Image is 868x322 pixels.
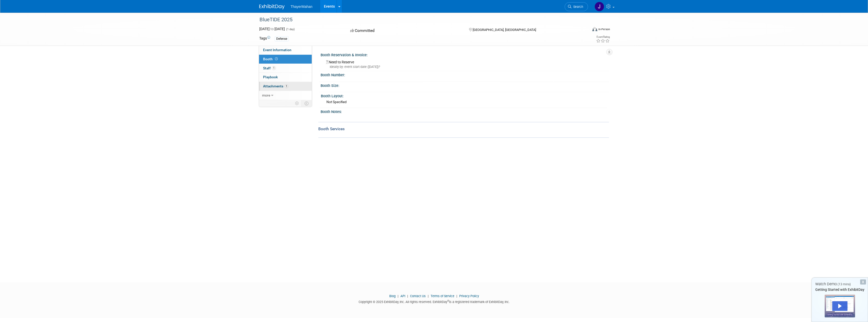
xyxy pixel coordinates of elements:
span: Booth not reserved yet [274,57,279,61]
div: Booth Reservation & Invoice: [321,51,609,58]
div: Getting Started with ExhibitDay [812,287,868,292]
span: [GEOGRAPHIC_DATA], [GEOGRAPHIC_DATA] [473,28,536,32]
div: Booth Number: [321,71,609,78]
span: | [406,294,409,298]
span: (13 mins) [838,282,851,286]
span: Event Information [263,48,291,52]
a: API [400,294,405,298]
a: Event Information [259,46,312,54]
a: Attachments1 [259,82,312,91]
span: 1 [285,84,288,88]
span: Booth [263,57,279,61]
a: Booth [259,55,312,64]
span: to [270,27,274,31]
div: In-Person [598,27,610,31]
a: more [259,91,312,100]
a: Search [565,2,588,11]
div: Booth Services [318,126,609,132]
img: ExhibitDay [259,4,285,9]
span: Search [571,5,583,9]
a: Contact Us [410,294,426,298]
div: BlueTIDE 2025 [258,15,580,24]
sup: ® [447,299,449,302]
span: Attachments [263,84,288,88]
span: | [427,294,430,298]
td: Personalize Event Tab Strip [293,100,302,107]
div: Watch Demo [812,281,868,287]
img: Format-Inperson.png [592,27,597,31]
span: Playbook [263,75,278,79]
span: Staff [263,66,276,70]
td: Tags [259,36,270,42]
span: (1 day) [286,28,295,31]
span: ThayerMahan [291,5,312,9]
div: Booth Notes: [321,108,609,114]
a: Staff1 [259,64,312,73]
img: jasper campbell [595,2,604,11]
div: Need to Reserve [324,58,605,69]
div: Booth Size: [321,82,609,88]
a: Blog [389,294,396,298]
td: Toggle Event Tabs [301,100,312,107]
span: | [455,294,458,298]
a: Playbook [259,73,312,82]
span: more [262,93,270,97]
span: 1 [272,66,276,70]
span: | [396,294,400,298]
div: Booth Layout: [321,92,607,99]
span: [DATE] [DATE] [259,27,285,31]
div: Event Format [558,26,610,34]
div: Committed [349,26,461,35]
div: Play [832,301,847,311]
a: Privacy Policy [459,294,479,298]
div: Defense [275,36,289,42]
a: Terms of Service [431,294,454,298]
div: Event Rating [596,36,610,38]
div: Ideally by: event start date ([DATE])? [326,65,605,69]
div: Not Specified [326,100,605,104]
div: Dismiss [860,279,866,285]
